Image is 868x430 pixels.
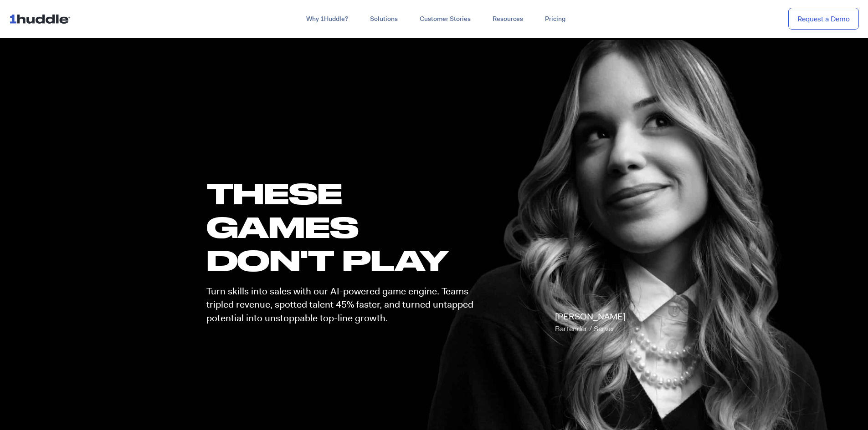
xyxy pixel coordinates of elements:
h1: these GAMES DON'T PLAY [206,177,482,277]
p: [PERSON_NAME] [555,310,626,336]
a: Solutions [359,11,409,27]
span: Bartender / Server [555,324,615,334]
a: Request a Demo [788,8,859,30]
a: Resources [482,11,534,27]
p: Turn skills into sales with our AI-powered game engine. Teams tripled revenue, spotted talent 45%... [206,285,482,325]
img: ... [9,10,74,27]
a: Why 1Huddle? [295,11,359,27]
a: Customer Stories [409,11,482,27]
a: Pricing [534,11,576,27]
